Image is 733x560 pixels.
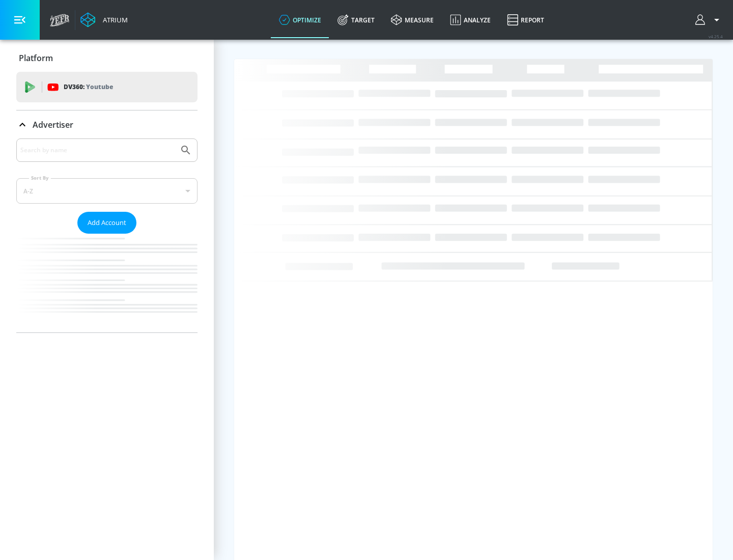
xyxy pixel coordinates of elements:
[442,2,499,38] a: Analyze
[29,175,51,181] label: Sort By
[271,2,329,38] a: optimize
[20,144,175,157] input: Search by name
[16,234,198,332] nav: list of Advertiser
[16,110,198,139] div: Advertiser
[99,15,128,24] div: Atrium
[86,81,113,92] p: Youtube
[16,44,198,72] div: Platform
[499,2,552,38] a: Report
[77,212,136,234] button: Add Account
[709,34,723,39] span: v 4.25.4
[80,12,128,27] a: Atrium
[19,52,53,64] p: Platform
[329,2,383,38] a: Target
[16,178,198,204] div: A-Z
[88,217,126,229] span: Add Account
[16,72,198,102] div: DV360: Youtube
[16,138,198,332] div: Advertiser
[64,81,113,93] p: DV360:
[383,2,442,38] a: measure
[33,119,73,130] p: Advertiser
